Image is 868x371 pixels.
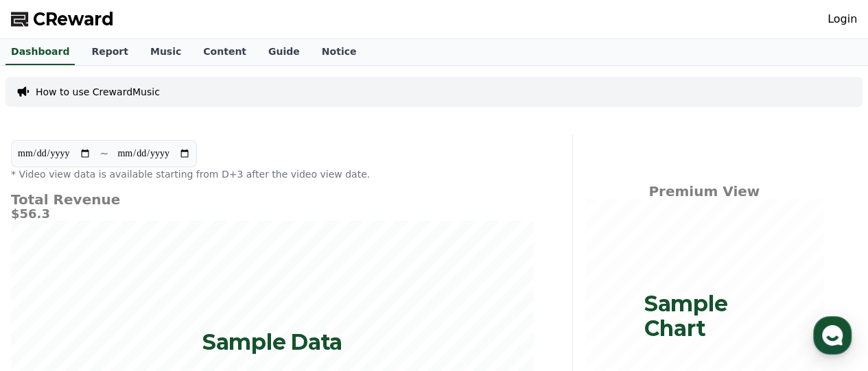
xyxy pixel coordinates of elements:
a: Settings [177,257,263,291]
h5: $56.3 [11,207,534,221]
h4: Total Revenue [11,192,534,207]
a: Music [139,39,192,65]
a: Login [828,11,857,27]
a: CReward [11,8,114,30]
p: * Video view data is available starting from D+3 after the video view date. [11,167,534,181]
a: Report [80,39,139,65]
p: Sample Data [202,330,342,355]
p: ~ [99,145,108,162]
span: Messages [114,278,154,289]
h4: Premium View [584,184,824,199]
span: Home [35,278,59,289]
a: Content [192,39,257,65]
a: How to use CrewardMusic [36,85,160,99]
p: Sample Chart [644,291,764,341]
a: Dashboard [5,39,75,65]
a: Messages [91,257,177,291]
span: Settings [203,278,237,289]
a: Home [4,257,91,291]
span: CReward [33,8,114,30]
a: Guide [257,39,311,65]
a: Notice [311,39,368,65]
